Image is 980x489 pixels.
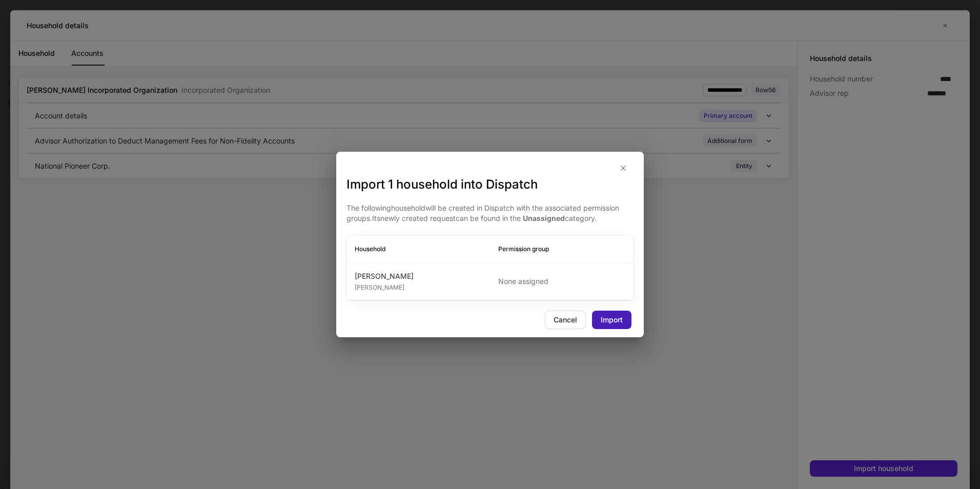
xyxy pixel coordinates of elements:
h6: Household [355,244,482,254]
div: [PERSON_NAME] [355,271,482,281]
div: [PERSON_NAME] [355,281,482,292]
button: Import [592,311,631,329]
strong: Unassigned [523,214,565,222]
h3: Import 1 household into Dispatch [346,176,634,193]
div: Cancel [554,315,577,325]
div: Import [601,315,623,325]
h6: Permission group [498,244,625,254]
button: Cancel [545,311,586,329]
p: None assigned [498,276,625,287]
p: The following household will be created in Dispatch with the associated permission groups. Its ne... [346,203,634,223]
